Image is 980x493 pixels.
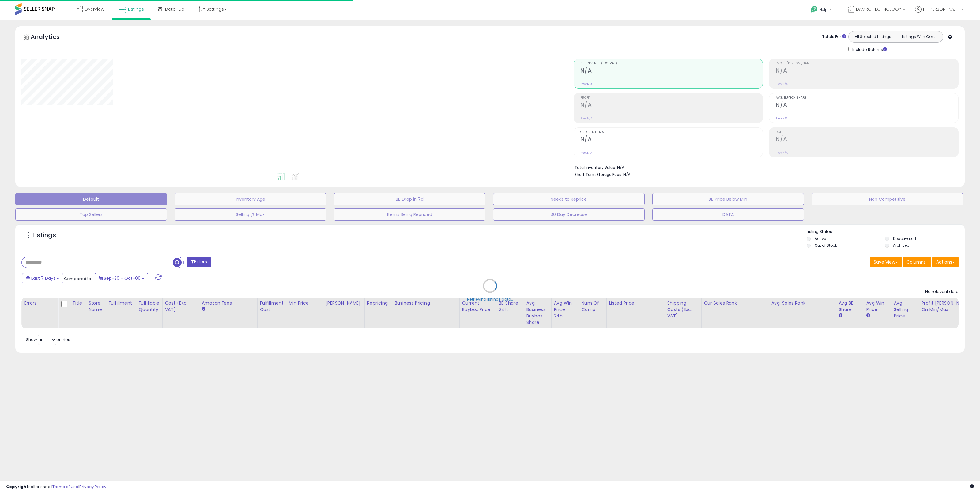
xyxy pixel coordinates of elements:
[856,6,901,12] span: DAMRO TECHNOLOGY
[575,172,622,177] b: Short Term Storage Fees:
[580,101,763,110] h2: N/A
[334,208,485,221] button: Items Being Repriced
[850,33,896,41] button: All Selected Listings
[15,193,167,205] button: Default
[776,136,958,144] h2: N/A
[776,67,958,75] h2: N/A
[467,297,513,302] div: Retrieving listings data..
[820,7,828,12] span: Help
[812,193,963,205] button: Non Competitive
[806,1,838,20] a: Help
[776,62,958,65] span: Profit [PERSON_NAME]
[652,193,804,205] button: BB Price Below Min
[580,62,763,65] span: Net Revenue (Exc. VAT)
[175,193,326,205] button: Inventory Age
[776,116,788,120] small: Prev: N/A
[175,208,326,221] button: Selling @ Max
[623,172,631,177] span: N/A
[810,6,818,13] i: Get Help
[128,6,144,12] span: Listings
[15,208,167,221] button: Top Sellers
[580,151,592,154] small: Prev: N/A
[580,82,592,86] small: Prev: N/A
[776,96,958,100] span: Avg. Buybox Share
[575,165,616,170] b: Total Inventory Value:
[580,131,763,134] span: Ordered Items
[580,67,763,75] h2: N/A
[31,32,72,43] h5: Analytics
[915,6,964,20] a: Hi [PERSON_NAME]
[575,163,954,171] li: N/A
[580,96,763,100] span: Profit
[84,6,104,12] span: Overview
[776,131,958,134] span: ROI
[822,34,846,40] div: Totals For
[776,101,958,110] h2: N/A
[493,193,645,205] button: Needs to Reprice
[580,136,763,144] h2: N/A
[844,46,894,53] div: Include Returns
[334,193,485,205] button: BB Drop in 7d
[493,208,645,221] button: 30 Day Decrease
[652,208,804,221] button: DATA
[923,6,960,12] span: Hi [PERSON_NAME]
[776,151,788,154] small: Prev: N/A
[895,33,941,41] button: Listings With Cost
[580,116,592,120] small: Prev: N/A
[776,82,788,86] small: Prev: N/A
[165,6,184,12] span: DataHub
